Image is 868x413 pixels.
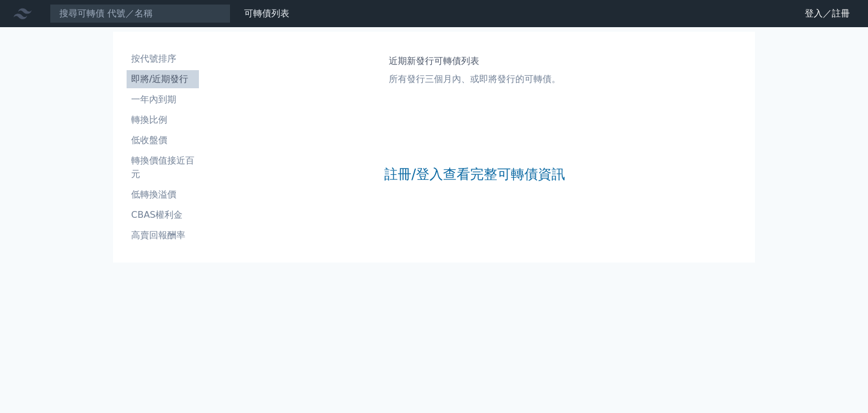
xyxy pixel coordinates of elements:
[384,165,565,183] a: 註冊/登入查看完整可轉債資訊
[127,52,199,66] li: 按代號排序
[127,229,199,242] li: 高賣回報酬率
[127,188,199,201] li: 低轉換溢價
[127,50,199,68] a: 按代號排序
[127,113,199,127] li: 轉換比例
[389,54,561,68] h1: 近期新發行可轉債列表
[127,152,199,183] a: 轉換價值接近百元
[127,93,199,106] li: 一年內到期
[127,131,199,149] a: 低收盤價
[50,4,231,23] input: 搜尋可轉債 代號／名稱
[127,206,199,224] a: CBAS權利金
[127,70,199,88] a: 即將/近期發行
[127,226,199,244] a: 高賣回報酬率
[127,134,199,147] li: 低收盤價
[244,8,289,19] a: 可轉債列表
[127,111,199,129] a: 轉換比例
[389,72,561,86] p: 所有發行三個月內、或即將發行的可轉債。
[127,72,199,86] li: 即將/近期發行
[127,91,199,109] a: 一年內到期
[127,208,199,222] li: CBAS權利金
[796,5,859,23] a: 登入／註冊
[127,186,199,204] a: 低轉換溢價
[127,154,199,181] li: 轉換價值接近百元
